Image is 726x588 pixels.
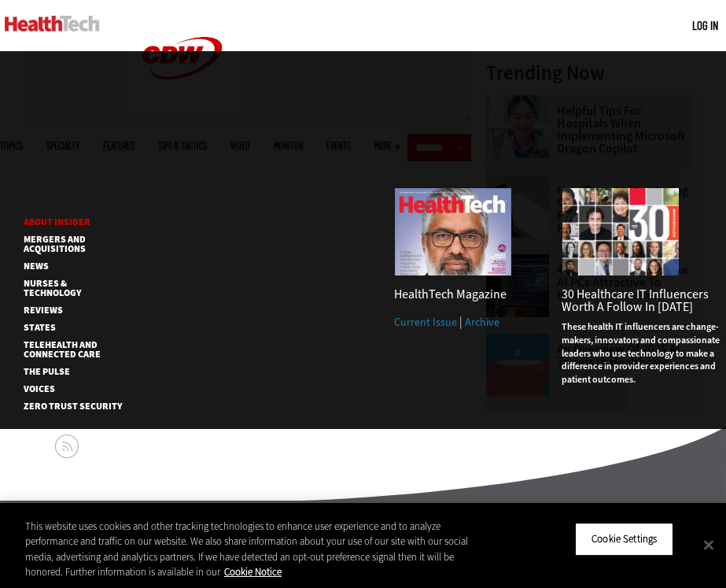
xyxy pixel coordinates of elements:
h3: HealthTech Magazine [394,288,554,301]
a: Voices [24,384,114,394]
a: 30 Healthcare IT Influencers Worth a Follow in [DATE] [562,286,709,315]
p: These health IT influencers are change-makers, innovators and compassionate leaders who use techn... [562,320,721,386]
a: About Insider [24,217,114,227]
a: Nurses & Technology [24,279,114,298]
a: Archive [465,315,499,330]
a: Log in [692,18,718,32]
a: Reviews [24,305,114,315]
div: User menu [692,17,718,34]
a: States [24,323,114,332]
a: Telehealth and Connected Care [24,340,114,359]
a: Mergers and Acquisitions [24,235,114,253]
a: The Pulse [24,367,114,376]
a: Zero Trust Security [24,401,138,411]
span: | [459,313,463,330]
button: Cookie Settings [575,523,673,556]
a: Current Issue [394,315,457,330]
div: This website uses cookies and other tracking technologies to enhance user experience and to analy... [25,519,474,580]
a: News [24,261,114,271]
img: Home [5,16,100,31]
a: More information about your privacy [224,565,282,579]
img: collage of influencers [562,187,680,276]
img: Fall 2025 Cover [394,187,512,276]
button: Close [691,527,726,562]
